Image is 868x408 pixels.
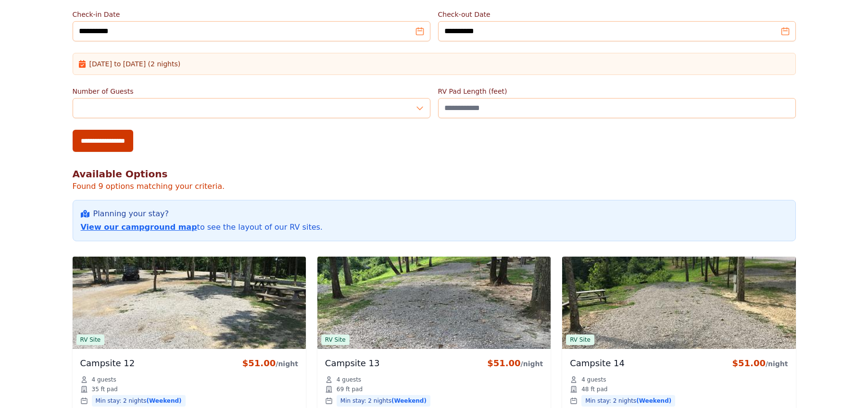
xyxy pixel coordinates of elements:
[521,360,543,368] span: /night
[438,10,796,19] label: Check-out Date
[570,357,625,370] h3: Campsite 14
[80,357,135,370] h3: Campsite 12
[391,397,427,404] span: (Weekend)
[766,360,788,368] span: /night
[81,223,197,232] a: View our campground map
[147,397,182,404] span: (Weekend)
[242,357,298,370] div: $51.00
[92,395,186,407] span: Min stay: 2 nights
[487,357,543,370] div: $51.00
[581,385,607,393] span: 48 ft pad
[93,208,169,220] span: Planning your stay?
[566,334,594,345] span: RV Site
[92,376,116,383] span: 4 guests
[732,357,788,370] div: $51.00
[337,385,363,393] span: 69 ft pad
[276,360,298,368] span: /night
[73,167,796,181] h2: Available Options
[317,257,551,349] img: Campsite 13
[438,87,796,96] label: RV Pad Length (feet)
[73,10,430,19] label: Check-in Date
[81,222,788,233] p: to see the layout of our RV sites.
[337,376,361,383] span: 4 guests
[76,334,105,345] span: RV Site
[73,87,430,96] label: Number of Guests
[581,376,606,383] span: 4 guests
[89,59,181,69] span: [DATE] to [DATE] (2 nights)
[581,395,675,407] span: Min stay: 2 nights
[92,385,118,393] span: 35 ft pad
[337,395,430,407] span: Min stay: 2 nights
[321,334,350,345] span: RV Site
[73,257,306,349] img: Campsite 12
[325,357,380,370] h3: Campsite 13
[73,181,796,192] p: Found 9 options matching your criteria.
[562,257,795,349] img: Campsite 14
[636,397,671,404] span: (Weekend)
